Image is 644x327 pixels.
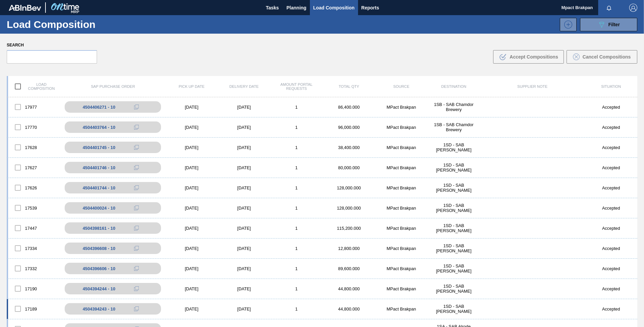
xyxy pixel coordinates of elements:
[427,263,480,274] div: 1SD - SAB Rosslyn Brewery
[585,145,637,150] div: Accepted
[8,100,61,114] div: 17977
[375,105,428,110] div: MPact Brakpan
[582,54,631,60] span: Cancel Compositions
[83,105,115,110] div: 4504406271 - 10
[218,185,270,190] div: [DATE]
[375,84,428,88] div: Source
[427,223,480,233] div: 1SD - SAB Rosslyn Brewery
[7,21,118,28] h1: Load Composition
[218,226,270,231] div: [DATE]
[585,84,637,88] div: Situation
[270,306,323,312] div: 1
[375,286,428,291] div: MPact Brakpan
[427,284,480,294] div: 1SD - SAB Rosslyn Brewery
[218,165,270,170] div: [DATE]
[567,50,637,64] button: Cancel Compositions
[165,185,218,190] div: [DATE]
[480,84,585,88] div: Supplier Note
[83,266,115,271] div: 4504396606 - 10
[8,120,61,134] div: 17770
[585,206,637,211] div: Accepted
[8,241,61,255] div: 17334
[323,145,375,150] div: 38,400.000
[510,54,558,60] span: Accept Compositions
[218,266,270,271] div: [DATE]
[165,266,218,271] div: [DATE]
[629,4,637,12] img: Logout
[8,261,61,276] div: 17332
[218,105,270,110] div: [DATE]
[130,285,143,293] div: Copy
[83,226,115,231] div: 4504398161 - 10
[585,226,637,231] div: Accepted
[61,84,165,88] div: SAP Purchase Order
[130,224,143,232] div: Copy
[323,165,375,170] div: 80,000.000
[8,181,61,195] div: 17626
[270,165,323,170] div: 1
[375,206,428,211] div: MPact Brakpan
[165,145,218,150] div: [DATE]
[83,286,115,291] div: 4504394244 - 10
[427,142,480,152] div: 1SD - SAB Rosslyn Brewery
[427,243,480,253] div: 1SD - SAB Rosslyn Brewery
[130,163,143,172] div: Copy
[270,266,323,271] div: 1
[165,125,218,130] div: [DATE]
[323,306,375,312] div: 44,800.000
[218,206,270,211] div: [DATE]
[9,5,41,11] img: TNhmsLtSVTkK8tSr43FrP2fwEKptu5GPRR3wAAAABJRU5ErkJggg==
[265,4,280,12] span: Tasks
[493,50,564,64] button: Accept Compositions
[270,185,323,190] div: 1
[130,143,143,151] div: Copy
[375,185,428,190] div: MPact Brakpan
[8,221,61,235] div: 17447
[8,201,61,215] div: 17539
[8,160,61,175] div: 17627
[585,125,637,130] div: Accepted
[323,105,375,110] div: 86,400.000
[83,246,115,251] div: 4504396608 - 10
[7,40,97,50] label: Search
[218,84,270,88] div: Delivery Date
[165,105,218,110] div: [DATE]
[375,165,428,170] div: MPact Brakpan
[130,103,143,111] div: Copy
[598,3,620,12] button: Notifications
[580,18,637,31] button: Filter
[375,306,428,312] div: MPact Brakpan
[585,105,637,110] div: Accepted
[218,125,270,130] div: [DATE]
[585,286,637,291] div: Accepted
[270,286,323,291] div: 1
[8,140,61,154] div: 17628
[8,282,61,296] div: 17190
[218,286,270,291] div: [DATE]
[585,306,637,312] div: Accepted
[361,4,379,12] span: Reports
[270,105,323,110] div: 1
[270,206,323,211] div: 1
[375,125,428,130] div: MPact Brakpan
[83,306,115,312] div: 4504394243 - 10
[427,183,480,193] div: 1SD - SAB Rosslyn Brewery
[427,122,480,132] div: 1SB - SAB Chamdor Brewery
[427,102,480,112] div: 1SB - SAB Chamdor Brewery
[83,145,115,150] div: 4504401745 - 10
[218,145,270,150] div: [DATE]
[83,206,115,211] div: 4504400024 - 10
[165,206,218,211] div: [DATE]
[585,185,637,190] div: Accepted
[375,246,428,251] div: MPact Brakpan
[375,226,428,231] div: MPact Brakpan
[270,246,323,251] div: 1
[427,84,480,88] div: Destination
[313,4,355,12] span: Load Composition
[323,125,375,130] div: 96,000.000
[427,162,480,173] div: 1SD - SAB Rosslyn Brewery
[270,226,323,231] div: 1
[427,203,480,213] div: 1SD - SAB Rosslyn Brewery
[375,266,428,271] div: MPact Brakpan
[130,244,143,252] div: Copy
